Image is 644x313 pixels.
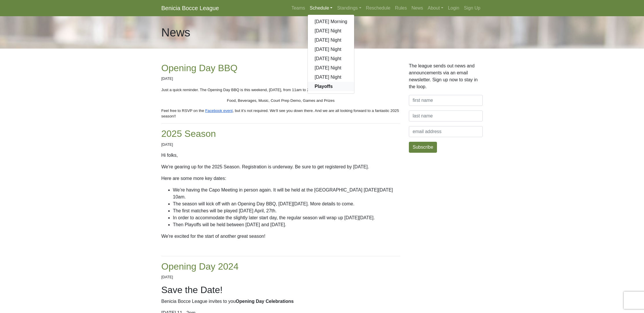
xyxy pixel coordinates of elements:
[161,284,400,295] h2: Save the Date!
[335,2,363,14] a: Standings
[409,111,483,121] input: last name
[236,299,294,304] b: Opening Day Celebrations
[308,2,335,14] a: Schedule
[204,108,233,113] a: Facebook event
[227,98,335,103] span: Food, Beverages, Music, Court Prep Demo, Games and Prizes
[161,63,237,73] a: Opening Day BBQ
[289,2,307,14] a: Teams
[161,142,400,147] p: [DATE]
[161,88,348,92] span: Just a quick reminder. The Opening Day BBQ is this weekend, [DATE], from 11am to 2pm. Festivities...
[308,82,354,91] a: Playoffs
[462,2,483,14] a: Sign Up
[161,2,219,14] a: Benicia Bocce League
[409,62,483,90] p: The league sends out news and announcements via an email newsletter. Sign up now to stay in the l...
[308,73,354,82] a: [DATE] Night
[308,54,354,63] a: [DATE] Night
[409,95,483,106] input: first name
[161,298,400,305] p: Benicia Bocce League invites to you
[161,108,204,113] span: Feel free to RSVP on the
[364,2,393,14] a: Reschedule
[308,36,354,45] a: [DATE] Night
[308,45,354,54] a: [DATE] Night
[173,214,400,221] li: In order to accommodate the slightly later start day, the regular season will wrap up [DATE][DATE].
[308,14,355,94] div: Schedule
[161,233,400,240] p: We're excited for the start of another great season!
[161,76,400,81] p: [DATE]
[409,2,425,14] a: News
[205,108,233,113] span: Facebook event
[173,221,400,228] li: Then Playoffs will be held between [DATE] and [DATE].
[161,163,400,170] p: We're gearing up for the 2025 Season. Registration is underway. Be sure to get registered by [DATE].
[161,261,239,272] a: Opening Day 2024
[161,175,400,182] p: Here are some more key dates:
[308,26,354,36] a: [DATE] Night
[315,84,333,89] strong: Playoffs
[446,2,462,14] a: Login
[161,152,400,159] p: Hi folks,
[409,142,437,153] button: Subscribe
[161,108,400,118] span: , but it’s not required. We’ll see you down there. And we are all looking forward to a fantastic ...
[173,200,400,207] li: The season will kick off with an Opening Day BBQ, [DATE][DATE]. More details to come.
[308,63,354,73] a: [DATE] Night
[409,126,483,137] input: email
[161,128,216,139] a: 2025 Season
[173,207,400,214] li: The first matches will be played [DATE] April, 27th.
[161,25,190,39] h1: News
[173,187,400,200] li: We’re having the Capo Meeting in person again. It will be held at the [GEOGRAPHIC_DATA] [DATE][DA...
[393,2,409,14] a: Rules
[161,274,400,280] p: [DATE]
[425,2,446,14] a: About
[308,17,354,26] a: [DATE] Morning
